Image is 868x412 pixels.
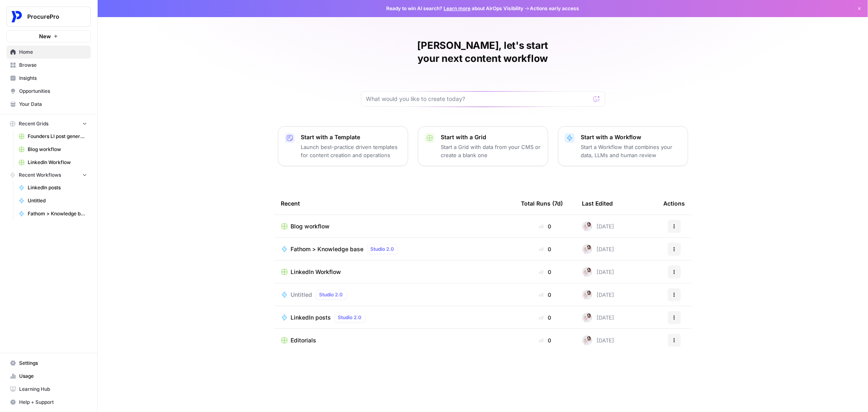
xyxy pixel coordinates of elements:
[7,383,91,396] a: Learning Hub
[281,268,508,276] a: LinkedIn Workflow
[521,245,569,253] div: 0
[7,46,91,59] a: Home
[664,192,685,215] div: Actions
[7,98,91,111] a: Your Data
[7,370,91,383] a: Usage
[581,143,681,159] p: Start a Workflow that combines your data, LLMs and human review
[418,126,548,166] button: Start with a GridStart a Grid with data from your CMS or create a blank one
[441,133,541,141] p: Start with a Grid
[7,72,91,85] a: Insights
[291,313,331,322] span: LinkedIn posts
[291,245,364,253] span: Fathom > Knowledge base
[582,221,614,231] div: [DATE]
[582,313,592,322] img: zn1g6avbrte1o0734ny9fi1hdzi8
[7,118,91,130] button: Recent Grids
[15,143,91,156] a: Blog workflow
[291,336,317,344] span: Editorials
[301,133,401,141] p: Start with a Template
[338,314,362,321] span: Studio 2.0
[19,101,87,108] span: Your Data
[19,399,87,406] span: Help + Support
[15,207,91,220] a: Fathom > Knowledge base
[19,88,87,95] span: Opportunities
[582,267,592,277] img: zn1g6avbrte1o0734ny9fi1hdzi8
[39,32,51,40] span: New
[28,197,87,204] span: Untitled
[582,335,592,345] img: zn1g6avbrte1o0734ny9fi1hdzi8
[19,171,61,179] span: Recent Workflows
[361,39,605,65] h1: [PERSON_NAME], let's start your next content workflow
[28,133,87,140] span: Founders LI post generator
[19,61,87,69] span: Browse
[15,181,91,194] a: LinkedIn posts
[7,7,91,27] button: Workspace: ProcurePro
[441,143,541,159] p: Start a Grid with data from your CMS or create a blank one
[27,13,77,21] span: ProcurePro
[7,30,91,42] button: New
[15,156,91,169] a: LinkedIn Workflow
[7,59,91,72] a: Browse
[9,9,24,24] img: ProcurePro Logo
[582,267,614,277] div: [DATE]
[28,210,87,217] span: Fathom > Knowledge base
[558,126,688,166] button: Start with a WorkflowStart a Workflow that combines your data, LLMs and human review
[582,290,614,300] div: [DATE]
[291,268,341,276] span: LinkedIn Workflow
[530,5,579,12] span: Actions early access
[28,184,87,191] span: LinkedIn posts
[15,130,91,143] a: Founders LI post generator
[387,5,524,12] span: Ready to win AI search? about AirOps Visibility
[281,244,508,254] a: Fathom > Knowledge baseStudio 2.0
[582,192,613,215] div: Last Edited
[521,336,569,344] div: 0
[582,290,592,300] img: zn1g6avbrte1o0734ny9fi1hdzi8
[281,192,508,215] div: Recent
[281,336,508,344] a: Editorials
[366,95,590,103] input: What would you like to create today?
[582,221,592,231] img: zn1g6avbrte1o0734ny9fi1hdzi8
[19,373,87,380] span: Usage
[7,357,91,370] a: Settings
[521,192,563,215] div: Total Runs (7d)
[582,335,614,345] div: [DATE]
[291,291,313,299] span: Untitled
[281,313,508,322] a: LinkedIn postsStudio 2.0
[7,169,91,181] button: Recent Workflows
[19,386,87,393] span: Learning Hub
[582,313,614,322] div: [DATE]
[521,268,569,276] div: 0
[521,222,569,230] div: 0
[19,120,48,127] span: Recent Grids
[521,313,569,322] div: 0
[19,48,87,56] span: Home
[28,146,87,153] span: Blog workflow
[301,143,401,159] p: Launch best-practice driven templates for content creation and operations
[319,291,343,298] span: Studio 2.0
[582,244,592,254] img: zn1g6avbrte1o0734ny9fi1hdzi8
[444,5,471,11] a: Learn more
[371,245,394,253] span: Studio 2.0
[521,291,569,299] div: 0
[582,244,614,254] div: [DATE]
[7,85,91,98] a: Opportunities
[19,359,87,367] span: Settings
[281,222,508,230] a: Blog workflow
[281,290,508,300] a: UntitledStudio 2.0
[7,396,91,409] button: Help + Support
[19,75,87,82] span: Insights
[581,133,681,141] p: Start with a Workflow
[28,159,87,166] span: LinkedIn Workflow
[278,126,408,166] button: Start with a TemplateLaunch best-practice driven templates for content creation and operations
[291,222,330,230] span: Blog workflow
[15,194,91,207] a: Untitled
